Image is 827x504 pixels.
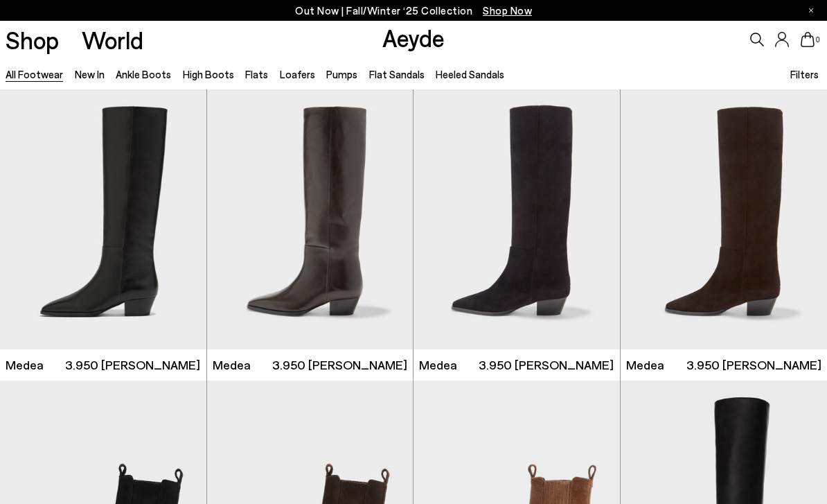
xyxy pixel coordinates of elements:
span: Medea [6,356,44,374]
a: Flats [245,68,268,80]
span: Medea [626,356,664,374]
span: 3.950 [PERSON_NAME] [65,356,200,374]
a: Pumps [326,68,357,80]
span: Navigate to /collections/new-in [483,4,532,17]
span: 0 [815,36,821,44]
a: Ankle Boots [116,68,171,80]
span: 3.950 [PERSON_NAME] [479,356,614,374]
a: Medea 3.950 [PERSON_NAME] [413,349,620,381]
a: 0 [801,32,815,47]
a: Heeled Sandals [436,68,504,80]
p: Out Now | Fall/Winter ‘25 Collection [295,2,532,19]
span: Medea [213,356,251,374]
span: Medea [419,356,457,374]
a: World [82,28,143,52]
a: All Footwear [6,68,63,80]
span: Filters [790,68,819,80]
a: High Boots [183,68,234,80]
a: Loafers [280,68,315,80]
a: Medea 3.950 [PERSON_NAME] [207,349,413,381]
a: Aeyde [382,23,445,52]
a: Flat Sandals [369,68,425,80]
span: 3.950 [PERSON_NAME] [272,356,407,374]
span: 3.950 [PERSON_NAME] [686,356,821,374]
a: Shop [6,28,59,52]
img: Medea Suede Knee-High Boots [413,89,620,349]
a: New In [75,68,105,80]
img: Medea Knee-High Boots [207,89,413,349]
